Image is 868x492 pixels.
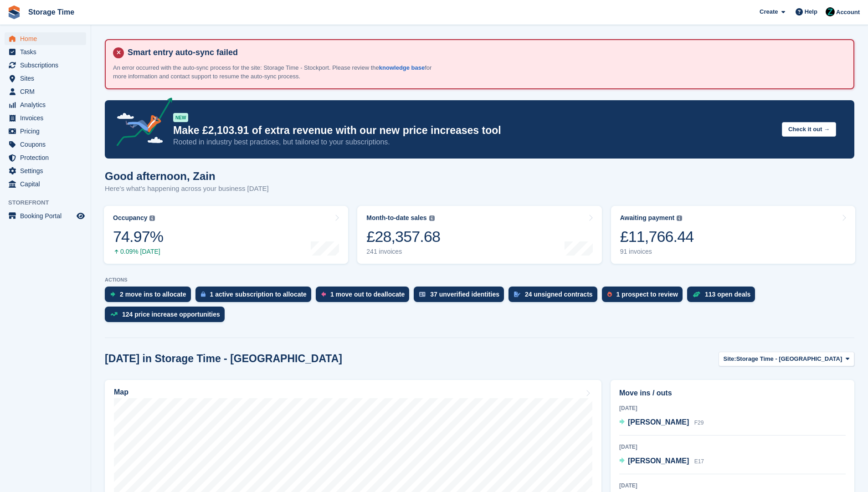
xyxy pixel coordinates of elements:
p: ACTIONS [105,277,854,283]
div: 37 unverified identities [430,291,499,298]
h4: Smart entry auto-sync failed [124,47,846,58]
div: Awaiting payment [620,214,675,222]
a: menu [5,46,86,58]
span: Tasks [20,46,75,58]
a: menu [5,151,86,164]
img: move_ins_to_allocate_icon-fdf77a2bb77ea45bf5b3d319d69a93e2d87916cf1d5bf7949dd705db3b84f3ca.svg [110,292,115,297]
a: menu [5,112,86,124]
a: 37 unverified identities [414,287,508,307]
div: Occupancy [113,214,147,222]
div: £28,357.68 [366,227,440,246]
span: Subscriptions [20,59,75,72]
img: price-adjustments-announcement-icon-8257ccfd72463d97f412b2fc003d46551f7dbcb40ab6d574587a9cd5c0d94... [109,97,173,149]
span: Site: [724,354,736,364]
a: menu [5,138,86,151]
img: prospect-51fa495bee0391a8d652442698ab0144808aea92771e9ea1ae160a38d050c398.svg [607,292,612,297]
img: deal-1b604bf984904fb50ccaf53a9ad4b4a5d6e5aea283cecdc64d6e3604feb123c2.svg [693,291,700,297]
span: F29 [694,420,704,426]
img: stora-icon-8386f47178a22dfd0bd8f6a31ec36ba5ce8667c1dd55bd0f319d3a0aa187defe.svg [7,5,21,19]
div: Month-to-date sales [366,214,426,222]
div: 0.09% [DATE] [113,248,163,256]
span: Protection [20,151,75,164]
a: 24 unsigned contracts [508,287,602,307]
button: Site: Storage Time - [GEOGRAPHIC_DATA] [719,352,855,367]
div: 2 move ins to allocate [120,291,186,298]
span: Account [836,8,860,17]
h2: Move ins / outs [619,388,846,399]
a: menu [5,72,86,85]
a: 1 active subscription to allocate [195,287,316,307]
img: icon-info-grey-7440780725fd019a000dd9b08b2336e03edf1995a4989e88bcd33f0948082b44.svg [429,215,435,221]
span: Home [20,32,75,45]
p: An error occurred with the auto-sync process for the site: Storage Time - Stockport. Please revie... [113,63,432,81]
span: Capital [20,178,75,190]
span: Analytics [20,98,75,111]
img: contract_signature_icon-13c848040528278c33f63329250d36e43548de30e8caae1d1a13099fd9432cc5.svg [514,292,520,297]
div: 124 price increase opportunities [122,311,220,318]
h1: Good afternoon, Zain [105,170,269,182]
a: menu [5,85,86,98]
div: £11,766.44 [620,227,694,246]
a: 113 open deals [687,287,760,307]
div: 74.97% [113,227,163,246]
img: verify_identity-adf6edd0f0f0b5bbfe63781bf79b02c33cf7c696d77639b501bdc392416b5a36.svg [419,292,426,297]
img: price_increase_opportunities-93ffe204e8149a01c8c9dc8f82e8f89637d9d84a8eef4429ea346261dce0b2c0.svg [110,312,118,316]
div: 24 unsigned contracts [525,291,593,298]
span: Settings [20,164,75,177]
span: Sites [20,72,75,85]
a: menu [5,164,86,177]
a: menu [5,32,86,45]
a: Month-to-date sales £28,357.68 241 invoices [357,206,601,264]
div: 1 prospect to review [616,291,678,298]
div: 91 invoices [620,248,694,256]
p: Make £2,103.91 of extra revenue with our new price increases tool [173,124,775,137]
span: Storefront [8,198,91,207]
div: 241 invoices [366,248,440,256]
span: Pricing [20,125,75,138]
a: Preview store [75,210,86,221]
p: Here's what's happening across your business [DATE] [105,184,269,194]
a: Storage Time [25,5,78,20]
a: knowledge base [379,64,425,71]
span: [PERSON_NAME] [628,418,689,426]
span: Invoices [20,112,75,124]
a: menu [5,98,86,111]
div: 1 active subscription to allocate [210,291,307,298]
div: 1 move out to deallocate [330,291,405,298]
a: 1 prospect to review [602,287,687,307]
h2: [DATE] in Storage Time - [GEOGRAPHIC_DATA] [105,353,342,365]
a: [PERSON_NAME] F29 [619,417,704,429]
p: Rooted in industry best practices, but tailored to your subscriptions. [173,137,775,147]
a: menu [5,178,86,190]
h2: Map [114,388,128,396]
img: active_subscription_to_allocate_icon-d502201f5373d7db506a760aba3b589e785aa758c864c3986d89f69b8ff3... [201,291,205,297]
a: Occupancy 74.97% 0.09% [DATE] [104,206,348,264]
img: Zain Sarwar [826,7,835,16]
a: [PERSON_NAME] E17 [619,456,704,467]
img: icon-info-grey-7440780725fd019a000dd9b08b2336e03edf1995a4989e88bcd33f0948082b44.svg [677,215,682,221]
a: menu [5,125,86,138]
img: icon-info-grey-7440780725fd019a000dd9b08b2336e03edf1995a4989e88bcd33f0948082b44.svg [149,215,155,221]
span: E17 [694,458,704,465]
a: 2 move ins to allocate [105,287,195,307]
div: [DATE] [619,443,846,451]
div: 113 open deals [705,291,750,298]
span: [PERSON_NAME] [628,457,689,465]
span: Help [805,7,817,16]
div: [DATE] [619,482,846,490]
img: move_outs_to_deallocate_icon-f764333ba52eb49d3ac5e1228854f67142a1ed5810a6f6cc68b1a99e826820c5.svg [321,292,326,297]
a: 1 move out to deallocate [316,287,414,307]
span: Coupons [20,138,75,151]
span: Create [760,7,778,16]
a: menu [5,210,86,222]
a: menu [5,59,86,72]
div: [DATE] [619,404,846,412]
span: CRM [20,85,75,98]
button: Check it out → [782,122,836,137]
a: Awaiting payment £11,766.44 91 invoices [611,206,855,264]
span: Storage Time - [GEOGRAPHIC_DATA] [736,354,842,364]
div: NEW [173,113,188,122]
a: 124 price increase opportunities [105,307,229,327]
span: Booking Portal [20,210,75,222]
